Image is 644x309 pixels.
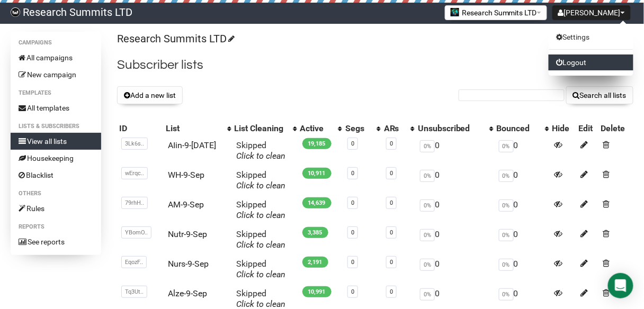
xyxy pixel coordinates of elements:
[416,121,495,136] th: Unsubscribed: No sort applied, activate to apply an ascending sort
[302,257,328,268] span: 2,191
[390,140,393,147] a: 0
[11,133,101,150] a: View all lists
[351,199,354,206] a: 0
[168,199,204,210] a: AM-9-Sep
[608,273,633,298] div: Open Intercom Messenger
[384,123,405,134] div: ARs
[168,229,207,239] a: Nutr-9-Sep
[119,123,162,134] div: ID
[418,123,484,134] div: Unsubscribed
[302,197,332,208] span: 14,639
[168,170,204,180] a: WH-9-Sep
[237,269,286,279] a: Click to clean
[117,86,183,104] button: Add a new list
[497,123,540,134] div: Bounced
[420,170,435,182] span: 0%
[302,168,332,179] span: 10,911
[121,286,147,298] span: Tq3Ut..
[121,256,147,268] span: EqozF..
[451,8,459,16] img: 2.jpg
[11,49,101,66] a: All campaigns
[11,66,101,83] a: New campaign
[11,233,101,250] a: See reports
[445,5,547,20] button: Research Summits LTD
[11,187,101,200] li: Others
[549,29,633,45] a: Settings
[302,286,332,297] span: 10,991
[164,121,232,136] th: List: No sort applied, activate to apply an ascending sort
[237,288,286,309] span: Skipped
[11,221,101,233] li: Reports
[168,259,209,269] a: Nurs-9-Sep
[11,120,101,133] li: Lists & subscribers
[237,199,286,220] span: Skipped
[499,199,514,212] span: 0%
[232,121,298,136] th: List Cleaning: No sort applied, activate to apply an ascending sort
[420,288,435,301] span: 0%
[495,121,550,136] th: Bounced: No sort applied, activate to apply an ascending sort
[390,259,393,266] a: 0
[420,259,435,271] span: 0%
[298,121,344,136] th: Active: No sort applied, activate to apply an ascending sort
[343,121,382,136] th: Segs: No sort applied, activate to apply an ascending sort
[237,299,286,309] a: Click to clean
[11,200,101,217] a: Rules
[117,56,633,75] h2: Subscriber lists
[237,259,286,279] span: Skipped
[237,180,286,190] a: Click to clean
[495,255,550,284] td: 0
[416,136,495,166] td: 0
[420,199,435,212] span: 0%
[117,121,164,136] th: ID: No sort applied, sorting is disabled
[495,136,550,166] td: 0
[11,87,101,99] li: Templates
[168,288,207,298] a: Alze-9-Sep
[351,170,354,177] a: 0
[390,288,393,295] a: 0
[117,32,233,45] a: Research Summits LTD
[390,229,393,236] a: 0
[345,123,371,134] div: Segs
[549,54,633,70] a: Logout
[495,166,550,195] td: 0
[302,227,328,238] span: 3,385
[121,167,148,179] span: wErqc..
[499,259,514,271] span: 0%
[351,140,354,147] a: 0
[552,123,575,134] div: Hide
[11,150,101,167] a: Housekeeping
[390,170,393,177] a: 0
[390,199,393,206] a: 0
[168,140,216,150] a: AIin-9-[DATE]
[495,225,550,255] td: 0
[416,225,495,255] td: 0
[11,99,101,116] a: All templates
[11,167,101,184] a: Blacklist
[351,288,354,295] a: 0
[166,123,221,134] div: List
[566,86,633,104] button: Search all lists
[300,123,333,134] div: Active
[499,229,514,241] span: 0%
[237,240,286,250] a: Click to clean
[420,229,435,241] span: 0%
[237,170,286,190] span: Skipped
[382,121,416,136] th: ARs: No sort applied, activate to apply an ascending sort
[576,121,598,136] th: Edit: No sort applied, sorting is disabled
[237,229,286,250] span: Skipped
[121,197,148,209] span: 79rhH..
[416,195,495,225] td: 0
[599,121,633,136] th: Delete: No sort applied, sorting is disabled
[121,226,151,239] span: YBomO..
[495,195,550,225] td: 0
[237,151,286,161] a: Click to clean
[578,123,596,134] div: Edit
[235,123,288,134] div: List Cleaning
[351,259,354,266] a: 0
[420,140,435,152] span: 0%
[550,121,577,136] th: Hide: No sort applied, sorting is disabled
[416,255,495,284] td: 0
[237,210,286,220] a: Click to clean
[499,170,514,182] span: 0%
[351,229,354,236] a: 0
